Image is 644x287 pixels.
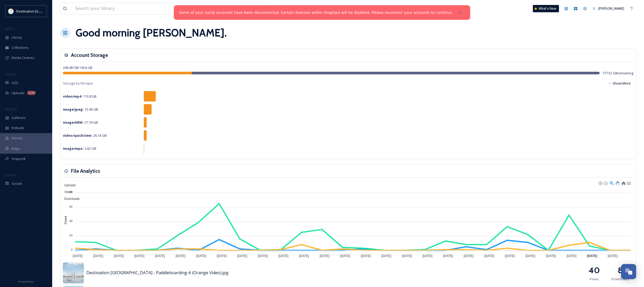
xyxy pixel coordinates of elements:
span: Embeds [11,125,24,130]
div: Selection Zoom [609,181,614,185]
img: df7a32cc-1e4f-404d-a66d-adb883002490.jpg [63,262,84,283]
span: Media Centres [11,55,34,60]
tspan: [DATE] [299,254,309,258]
span: MEDIA [5,27,14,31]
tspan: [DATE] [114,254,124,258]
a: [PERSON_NAME] [590,3,627,14]
tspan: [DATE] [217,254,227,258]
span: Library [11,35,22,40]
tspan: 0 [71,248,73,251]
strong: video/mp4 : [63,94,82,99]
div: Menu [626,181,631,185]
h1: Good morning [PERSON_NAME] . [76,25,227,41]
tspan: 20 [69,234,73,237]
strong: image/jpeg : [63,107,84,112]
span: Privacy Policy [19,280,34,283]
tspan: [DATE] [587,254,597,258]
a: View all files [235,3,266,14]
span: Views [589,277,599,282]
img: download.png [8,9,14,14]
input: Search your library [72,3,226,14]
span: 246.48 GB / 1024 GB [63,65,92,70]
span: Downloads [611,277,629,282]
span: Views [60,190,73,194]
tspan: [DATE] [237,254,247,258]
h3: File Analytics [71,167,100,175]
span: SOCIALS [5,173,16,177]
span: Uploads [60,183,76,187]
tspan: [DATE] [402,254,412,258]
tspan: [DATE] [608,254,618,258]
button: Show More [606,78,633,88]
a: Privacy Policy [19,278,34,284]
tspan: [DATE] [93,254,103,258]
span: Maps [11,146,20,151]
tspan: [DATE] [484,254,494,258]
tspan: 60 [69,205,73,208]
tspan: [DATE] [278,254,288,258]
tspan: [DATE] [361,254,371,258]
tspan: 40 [69,219,73,223]
tspan: [DATE] [505,254,515,258]
a: Some of your social accounts have been disconnected. Certain features within SnapSea will be disa... [179,10,453,15]
tspan: [DATE] [340,254,350,258]
span: Uploads [11,91,25,95]
span: SnapLink [11,156,26,161]
span: 27.74 GB [63,120,98,125]
span: 777.52 GB remaining [602,71,633,76]
h3: Account Storage [71,51,108,59]
tspan: [DATE] [443,254,453,258]
div: Reset Zoom [621,181,625,185]
tspan: [DATE] [320,254,330,258]
a: What's New [533,5,559,12]
span: 26.16 GB [63,133,107,138]
span: 2.62 GB [63,146,96,151]
text: Count [64,216,67,224]
span: COLLECT [5,72,16,76]
tspan: [DATE] [134,254,144,258]
tspan: [DATE] [464,254,474,258]
tspan: [DATE] [381,254,391,258]
div: Zoom In [598,181,602,185]
tspan: 80 [69,190,73,194]
span: 72.96 GB [63,107,98,112]
tspan: [DATE] [526,254,535,258]
tspan: [DATE] [546,254,556,258]
span: UGC [11,80,19,85]
button: Open Chat [621,264,636,279]
div: Panning [615,181,618,184]
tspan: [DATE] [422,254,432,258]
div: 1.2k [27,91,36,95]
div: Zoom Out [604,181,607,185]
h2: 8 [618,264,623,277]
span: Storage by file type [63,81,93,86]
span: Stories [11,136,23,141]
span: Destination [GEOGRAPHIC_DATA] [16,9,68,14]
tspan: [DATE] [176,254,186,258]
span: Destination [GEOGRAPHIC_DATA] - Paddleboarding-6 (Orange Video).jpg [86,270,229,276]
strong: video/quicktime : [63,133,92,138]
tspan: [DATE] [196,254,206,258]
tspan: [DATE] [567,254,576,258]
span: 113.8 GB [63,94,97,99]
tspan: [DATE] [155,254,165,258]
h2: 40 [589,264,600,277]
tspan: [DATE] [258,254,268,258]
span: Galleries [11,115,26,120]
strong: image/ARW : [63,120,84,125]
tspan: [DATE] [73,254,83,258]
span: [PERSON_NAME] [598,6,624,11]
strong: image/mpo : [63,146,84,151]
span: Collections [11,45,29,50]
span: WIDGETS [5,107,17,111]
span: Socials [11,181,22,186]
span: Downloads [60,197,80,201]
